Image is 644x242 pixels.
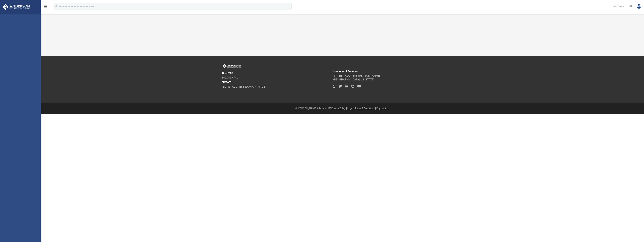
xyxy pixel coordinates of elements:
[44,6,48,8] a: menu
[333,78,374,81] a: [GEOGRAPHIC_DATA][US_STATE]
[376,107,389,110] a: Pay Invoices
[347,107,354,110] a: Legal |
[331,107,347,110] a: Privacy Policy |
[222,76,238,79] a: 800.706.4741
[333,74,380,77] a: [STREET_ADDRESS][PERSON_NAME]
[355,107,376,110] a: Terms & Conditions |
[222,85,266,88] a: [EMAIL_ADDRESS][DOMAIN_NAME]
[222,72,330,75] small: TOLL FREE
[333,70,441,73] small: Headquarters & Operations
[54,4,58,8] i: search
[1,4,31,10] img: Anderson Advisors Platinum Portal
[41,107,644,110] div: © [PERSON_NAME] Advisors 2025
[44,5,48,8] i: menu
[222,64,241,68] img: Anderson Advisors Platinum Portal
[637,4,642,9] img: User Pic
[222,81,330,84] small: SUPPORT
